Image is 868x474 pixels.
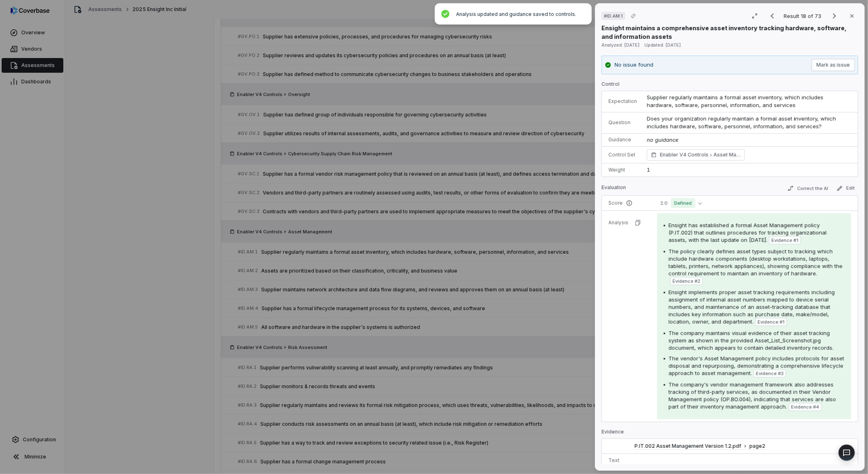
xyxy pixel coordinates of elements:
[749,443,765,449] span: page 2
[784,11,823,20] p: Result 18 of 73
[669,381,836,410] span: The company's vendor management framework also addresses tracking of third-party services, as doc...
[604,13,623,19] span: # ID.AM.1
[602,429,858,438] p: Evidence
[647,115,838,130] span: Does your organization regularly maintain a formal asset inventory, which includes hardware, soft...
[669,222,827,243] span: Ensight has established a formal Asset Management policy (P.IT.002) that outlines procedures for ...
[784,183,832,193] button: Correct the AI
[602,42,640,48] span: Analyzed: [DATE]
[671,198,695,208] span: Defined
[644,42,681,48] span: Updated: [DATE]
[635,443,765,450] button: P.IT.002 Asset Management Version 1.2.pdfpage2
[669,355,844,376] span: The vendor's Asset Management policy includes protocols for asset disposal and repurposing, demon...
[602,81,858,91] p: Control
[608,219,629,226] p: Analysis
[456,11,576,17] span: Analysis updated and guidance saved to controls.
[812,59,855,71] button: Mark as issue
[608,167,637,173] p: Weight
[602,184,626,194] p: Evaluation
[756,370,784,377] span: Evidence # 3
[608,152,637,158] p: Control Set
[608,200,647,206] p: Score
[602,24,858,41] p: Ensight maintains a comprehensive asset inventory tracking hardware, software, and information as...
[758,319,785,325] span: Evidence # 1
[647,94,825,109] span: Supplier regularly maintains a formal asset inventory, which includes hardware, software, personn...
[615,61,653,69] p: No issue found
[660,151,741,159] span: Enabler V4 Controls Asset Management
[764,11,781,21] button: Previous result
[602,454,631,467] td: Text
[608,119,637,126] p: Question
[833,183,858,193] button: Edit
[647,166,650,173] span: 1
[669,289,835,325] span: Ensight implements proper asset tracking requirements including assignment of internal asset numb...
[791,404,819,410] span: Evidence # 4
[772,237,799,244] span: Evidence # 1
[647,136,678,143] span: no guidance
[608,136,637,143] p: Guidance
[826,11,843,21] button: Next result
[635,443,741,449] span: P.IT.002 Asset Management Version 1.2.pdf
[669,248,843,277] span: The policy clearly defines asset types subject to tracking which include hardware components (des...
[626,9,641,23] button: Copy link
[669,330,834,351] span: The company maintains visual evidence of their asset tracking system as shown in the provided Ass...
[608,98,637,105] p: Expectation
[657,198,705,208] button: 2.0Defined
[673,278,700,284] span: Evidence # 2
